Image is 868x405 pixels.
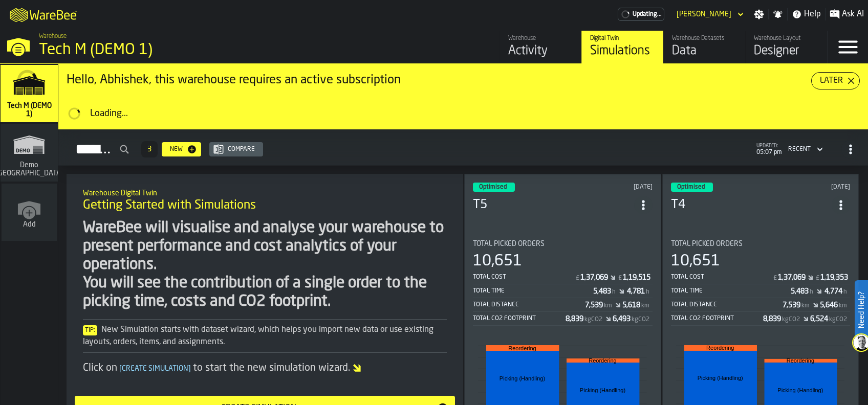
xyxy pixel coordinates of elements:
[479,184,507,190] span: Optimised
[641,302,649,309] span: km
[39,33,67,40] span: Warehouse
[782,316,800,323] span: kgCO2
[784,143,825,155] div: DropdownMenuValue-4
[83,325,97,335] span: Tip:
[810,315,828,323] div: Stat Value
[671,301,783,308] div: Total Distance
[816,75,847,87] div: Later
[677,184,705,190] span: Optimised
[473,301,585,308] div: Total Distance
[671,183,713,192] div: status-3 2
[618,8,664,21] div: Menu Subscription
[756,149,782,156] span: 05:07 pm
[473,197,634,213] h3: T5
[1,124,58,184] a: link-to-/wh/i/16932755-72b9-4ea4-9c69-3f1f3a500823/simulations
[188,365,191,372] span: ]
[162,142,201,156] button: button-New
[804,8,821,20] span: Help
[209,142,263,156] button: button-Compare
[671,240,743,248] span: Total Picked Orders
[826,8,868,20] label: button-toggle-Ask AI
[473,240,653,248] div: Title
[842,8,864,20] span: Ask AI
[23,220,36,229] span: Add
[166,146,187,153] div: New
[67,72,811,88] div: Hello, Abhishek, this warehouse requires an active subscription
[1,65,58,124] a: link-to-/wh/i/48b63d5b-7b01-4ac5-b36e-111296781b18/simulations
[839,302,847,309] span: km
[83,219,447,311] div: WareBee will visualise and analyse your warehouse to present performance and cost analytics of yo...
[769,9,787,19] label: button-toggle-Notifications
[646,288,649,296] span: h
[593,287,611,296] div: Stat Value
[473,287,593,295] div: Total Time
[581,31,663,63] a: link-to-/wh/i/48b63d5b-7b01-4ac5-b36e-111296781b18/simulations
[754,35,819,42] div: Warehouse Layout
[473,240,653,326] div: stat-Total Picked Orders
[224,146,259,153] div: Compare
[119,365,122,372] span: [
[473,240,545,248] span: Total Picked Orders
[584,184,652,191] div: Updated: 24/9/2025, 7:24:41 pm Created: 8/1/2025, 5:57:55 am
[745,31,827,63] a: link-to-/wh/i/48b63d5b-7b01-4ac5-b36e-111296781b18/designer
[83,187,447,197] h2: Sub Title
[90,108,860,119] div: Loading...
[584,316,602,323] span: kgCO2
[75,182,455,219] div: title-Getting Started with Simulations
[671,240,851,248] div: Title
[763,315,781,323] div: Stat Value
[671,197,832,213] h3: T4
[671,287,791,295] div: Total Time
[508,43,573,59] div: Activity
[829,316,847,323] span: kgCO2
[147,146,151,153] span: 3
[473,315,566,322] div: Total CO2 Footprint
[2,184,57,243] a: link-to-/wh/new
[783,301,800,309] div: Stat Value
[816,275,819,282] span: £
[672,43,737,59] div: Data
[622,301,640,309] div: Stat Value
[773,275,777,282] span: £
[754,43,819,59] div: Designer
[58,64,868,129] div: ItemListCard-
[788,146,811,153] div: DropdownMenuValue-4
[632,316,649,323] span: kgCO2
[585,301,603,309] div: Stat Value
[811,72,860,89] button: button-Later
[671,240,851,326] div: stat-Total Picked Orders
[801,302,810,309] span: km
[843,288,847,296] span: h
[612,288,616,296] span: h
[500,31,581,63] a: link-to-/wh/i/48b63d5b-7b01-4ac5-b36e-111296781b18/feed/
[618,8,664,21] a: link-to-/wh/i/48b63d5b-7b01-4ac5-b36e-111296781b18/pricing/
[824,287,842,296] div: Stat Value
[756,143,782,149] span: updated:
[750,9,768,19] label: button-toggle-Settings
[83,324,447,348] div: New Simulation starts with dataset wizard, which helps you import new data or use existing layout...
[83,197,256,214] span: Getting Started with Simulations
[791,287,809,296] div: Stat Value
[810,288,813,296] span: h
[566,315,583,323] div: Stat Value
[137,141,162,157] div: ButtonLoadMore-Load More-Prev-First-Last
[604,302,612,309] span: km
[590,43,655,59] div: Simulations
[828,31,868,63] label: button-toggle-Menu
[39,41,315,59] div: Tech M (DEMO 1)
[677,10,731,18] div: DropdownMenuValue-Abhishek Khetan
[508,35,573,42] div: Warehouse
[820,301,838,309] div: Stat Value
[576,275,579,282] span: £
[613,315,631,323] div: Stat Value
[672,8,746,20] div: DropdownMenuValue-Abhishek Khetan
[663,31,745,63] a: link-to-/wh/i/48b63d5b-7b01-4ac5-b36e-111296781b18/data
[473,252,522,271] div: 10,651
[671,315,764,322] div: Total CO2 Footprint
[820,274,848,282] div: Stat Value
[83,361,447,375] div: Click on to start the new simulation wizard.
[58,129,868,166] h2: button-Simulations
